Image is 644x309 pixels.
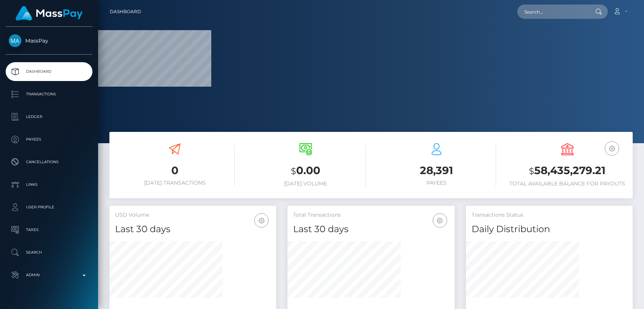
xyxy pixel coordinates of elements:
img: MassPay Logo [15,6,83,21]
a: Admin [6,266,92,285]
h6: Total Available Balance for Payouts [507,181,627,187]
input: Search... [517,5,588,19]
a: Search [6,243,92,262]
a: Links [6,175,92,194]
a: User Profile [6,198,92,217]
h6: Payees [377,180,496,186]
h5: Total Transactions [293,211,449,219]
p: Taxes [9,224,89,236]
h3: 28,391 [377,163,496,178]
h4: Last 30 days [293,223,449,236]
p: Ledger [9,111,89,122]
a: Dashboard [6,62,92,81]
p: Payees [9,134,89,145]
h5: Transactions Status [472,211,627,219]
a: Cancellations [6,153,92,171]
p: Admin [9,269,89,281]
h4: Last 30 days [115,223,271,236]
p: User Profile [9,202,89,213]
h5: USD Volume [115,211,271,219]
h4: Daily Distribution [472,223,627,236]
a: Taxes [6,220,92,239]
small: $ [291,166,296,176]
a: Transactions [6,85,92,104]
p: Search [9,247,89,258]
a: Dashboard [110,4,141,20]
small: $ [529,166,534,176]
p: Dashboard [9,66,89,77]
a: Payees [6,130,92,149]
a: Ledger [6,107,92,126]
img: MassPay [9,34,22,47]
h3: 58,435,279.21 [507,163,627,179]
p: Cancellations [9,156,89,168]
p: Transactions [9,89,89,100]
span: MassPay [6,37,92,44]
p: Links [9,179,89,190]
h3: 0 [115,163,235,178]
h6: [DATE] Volume [246,181,366,187]
h6: [DATE] Transactions [115,180,235,186]
h3: 0.00 [246,163,366,179]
